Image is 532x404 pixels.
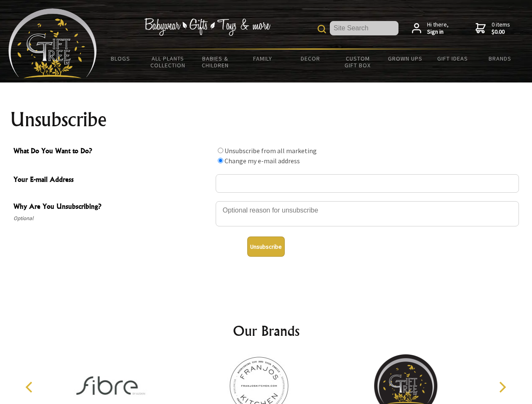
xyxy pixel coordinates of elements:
[225,157,300,165] label: Change my e-mail address
[330,21,398,35] input: Site Search
[218,158,223,163] input: What Do You Want to Do?
[216,174,519,193] input: Your E-mail Address
[476,50,524,67] a: Brands
[492,28,510,36] strong: $0.00
[17,321,516,341] h2: Our Brands
[493,378,511,396] button: Next
[218,148,223,153] input: What Do You Want to Do?
[334,50,382,74] a: Custom Gift Box
[318,25,326,33] img: product search
[13,146,211,158] span: What Do You Want to Do?
[492,21,510,36] span: 0 items
[216,201,519,226] textarea: Why Are You Unsubscribing?
[144,50,192,74] a: All Plants Collection
[13,213,211,223] span: Optional
[13,201,211,213] span: Why Are You Unsubscribing?
[247,237,285,257] button: Unsubscribe
[144,18,270,36] img: Babywear - Gifts - Toys & more
[239,50,287,67] a: Family
[429,50,476,67] a: Gift Ideas
[412,21,449,36] a: Hi there,Sign in
[13,174,211,186] span: Your E-mail Address
[97,50,144,67] a: BLOGS
[286,50,334,67] a: Decor
[21,378,40,396] button: Previous
[381,50,429,67] a: Grown Ups
[476,21,510,36] a: 0 items$0.00
[427,21,449,36] span: Hi there,
[10,109,522,130] h1: Unsubscribe
[8,8,97,78] img: Babyware - Gifts - Toys and more...
[427,28,449,36] strong: Sign in
[192,50,239,74] a: Babies & Children
[225,146,317,155] label: Unsubscribe from all marketing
